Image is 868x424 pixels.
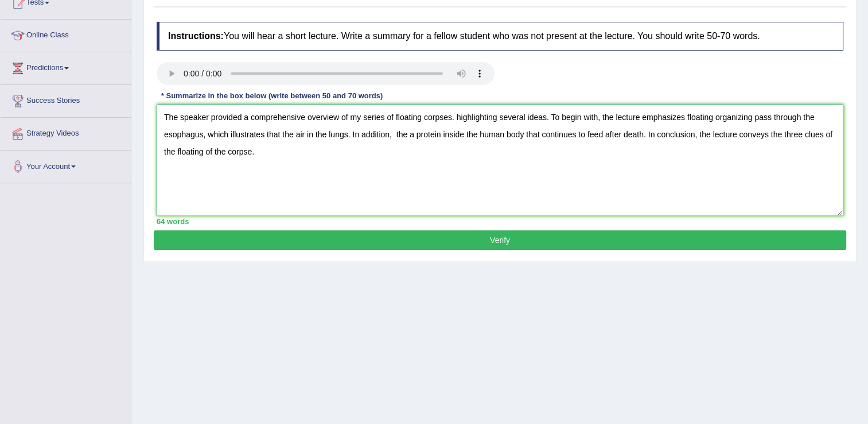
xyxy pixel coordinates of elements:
[1,85,131,114] a: Success Stories
[157,22,843,51] h4: You will hear a short lecture. Write a summary for a fellow student who was not present at the le...
[1,52,131,81] a: Predictions
[157,216,843,227] div: 64 words
[154,230,846,250] button: Verify
[168,31,224,41] b: Instructions:
[1,118,131,147] a: Strategy Videos
[1,20,131,48] a: Online Class
[1,151,131,179] a: Your Account
[157,91,387,102] div: * Summarize in the box below (write between 50 and 70 words)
